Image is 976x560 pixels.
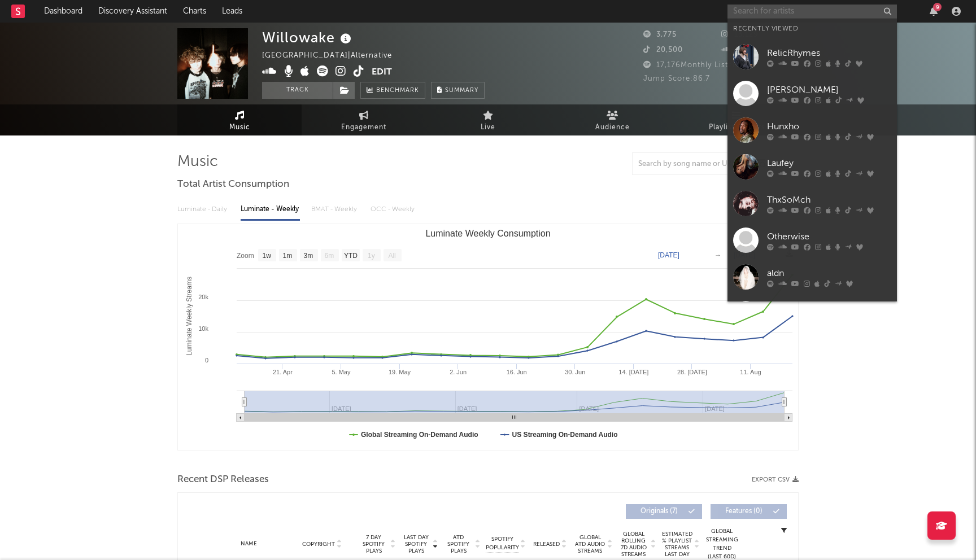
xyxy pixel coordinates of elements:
[237,252,254,260] text: Zoom
[709,121,765,134] span: Playlists/Charts
[626,504,702,519] button: Originals(7)
[273,369,293,375] text: 21. Apr
[718,508,770,515] span: Features ( 0 )
[229,121,250,134] span: Music
[727,148,897,185] a: Laufey
[177,104,302,135] a: Music
[618,531,649,558] span: Global Rolling 7D Audio Streams
[767,156,891,170] div: Laufey
[727,295,897,332] a: OHKAYA
[372,65,392,80] button: Edit
[727,222,897,259] a: Otherwise
[205,357,208,364] text: 0
[450,369,467,375] text: 2. Jun
[389,369,411,375] text: 19. May
[930,7,938,16] button: 9
[550,104,674,135] a: Audience
[344,252,358,260] text: YTD
[565,369,585,375] text: 30. Jun
[661,531,692,558] span: Estimated % Playlist Streams Last Day
[767,193,891,207] div: ThxSoMch
[752,476,799,483] button: Export CSV
[426,104,550,135] a: Live
[740,369,761,375] text: 11. Aug
[727,75,897,112] a: [PERSON_NAME]
[643,75,710,82] span: Jump Score: 86.7
[262,28,354,47] div: Willowake
[431,82,485,99] button: Summary
[633,160,752,169] input: Search by song name or URL
[262,82,333,99] button: Track
[767,46,891,60] div: RelicRhymes
[185,277,193,356] text: Luminate Weekly Streams
[341,121,386,134] span: Engagement
[714,251,721,259] text: →
[304,252,313,260] text: 3m
[263,252,272,260] text: 1w
[302,541,335,548] span: Copyright
[443,534,473,554] span: ATD Spotify Plays
[332,369,351,375] text: 5. May
[302,104,426,135] a: Engagement
[177,178,289,191] span: Total Artist Consumption
[595,121,630,134] span: Audience
[178,224,798,450] svg: Luminate Weekly Consumption
[368,252,375,260] text: 1y
[507,369,527,375] text: 16. Jun
[481,121,495,134] span: Live
[767,230,891,243] div: Otherwise
[262,49,405,63] div: [GEOGRAPHIC_DATA] | Alternative
[727,185,897,222] a: ThxSoMch
[767,266,891,280] div: aldn
[618,369,648,375] text: 14. [DATE]
[177,473,269,487] span: Recent DSP Releases
[721,46,744,54] span: 20
[633,508,685,515] span: Originals ( 7 )
[359,534,389,554] span: 7 Day Spotify Plays
[727,5,897,19] input: Search for artists
[486,535,519,552] span: Spotify Popularity
[283,252,293,260] text: 1m
[711,504,787,519] button: Features(0)
[658,251,679,259] text: [DATE]
[241,200,300,219] div: Luminate - Weekly
[212,540,286,548] div: Name
[361,431,478,439] text: Global Streaming On-Demand Audio
[512,431,618,439] text: US Streaming On-Demand Audio
[574,534,605,554] span: Global ATD Audio Streams
[643,62,750,69] span: 17,176 Monthly Listeners
[933,3,942,11] div: 9
[727,259,897,295] a: aldn
[401,534,431,554] span: Last Day Spotify Plays
[767,120,891,133] div: Hunxho
[325,252,334,260] text: 6m
[376,84,419,98] span: Benchmark
[445,88,478,94] span: Summary
[727,112,897,148] a: Hunxho
[360,82,425,99] a: Benchmark
[767,83,891,97] div: [PERSON_NAME]
[643,31,677,38] span: 3,775
[533,541,560,548] span: Released
[198,325,208,332] text: 10k
[727,38,897,75] a: RelicRhymes
[425,229,550,238] text: Luminate Weekly Consumption
[733,22,891,36] div: Recently Viewed
[677,369,707,375] text: 28. [DATE]
[198,294,208,300] text: 20k
[388,252,395,260] text: All
[721,31,759,38] span: 13,129
[643,46,683,54] span: 20,500
[674,104,799,135] a: Playlists/Charts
